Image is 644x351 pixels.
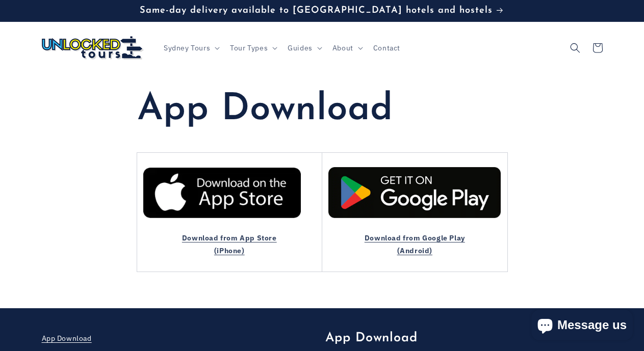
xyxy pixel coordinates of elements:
a: Contact [367,37,406,59]
span: Same-day delivery available to [GEOGRAPHIC_DATA] hotels and hostels [140,6,493,15]
summary: Tour Types [224,37,281,59]
a: App Download [42,332,92,347]
summary: Guides [281,37,326,59]
span: Sydney Tours [164,43,210,52]
span: About [332,43,353,52]
summary: Sydney Tours [158,37,224,59]
summary: About [326,37,367,59]
h2: App Download [325,331,603,346]
a: Unlocked Tours [38,32,147,63]
h1: App Download [137,88,507,132]
inbox-online-store-chat: Shopify online store chat [528,310,636,343]
strong: Download from App Store (iPhone) [182,233,277,255]
summary: Search [564,37,586,59]
img: Unlocked Tours [42,36,144,60]
a: Download from Google Play(Android) [365,233,465,255]
a: Download from App Store(iPhone) [182,233,277,255]
span: Contact [373,43,400,52]
strong: Download from Google Play (Android) [365,233,465,255]
span: Tour Types [230,43,268,52]
span: Guides [288,43,313,52]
